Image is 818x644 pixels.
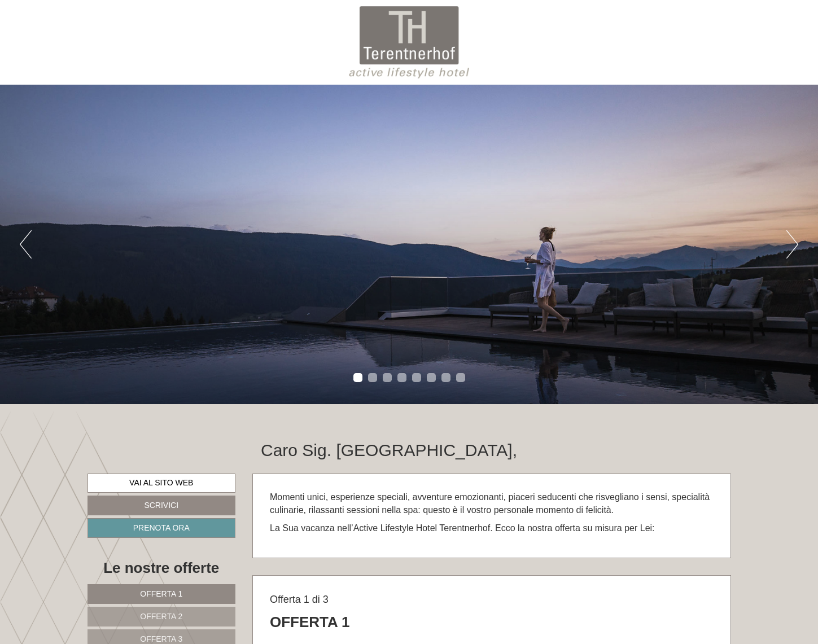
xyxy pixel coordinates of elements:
button: Previous [20,230,32,259]
span: Offerta 1 di 3 [270,594,329,605]
a: Prenota ora [88,518,236,538]
h1: Caro Sig. [GEOGRAPHIC_DATA], [261,441,517,459]
span: Offerta 1 [140,589,182,598]
a: Scrivici [88,496,236,515]
div: Le nostre offerte [88,558,236,579]
a: Vai al sito web [88,474,236,493]
span: Offerta 2 [140,612,182,621]
p: La Sua vacanza nell’Active Lifestyle Hotel Terentnerhof. Ecco la nostra offerta su misura per Lei: [270,522,714,535]
button: Next [786,230,798,259]
p: Momenti unici, esperienze speciali, avventure emozionanti, piaceri seducenti che risvegliano i se... [270,491,714,517]
span: Offerta 3 [140,634,182,643]
div: Offerta 1 [270,612,350,633]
